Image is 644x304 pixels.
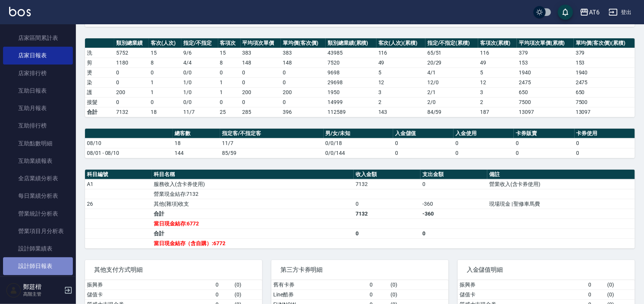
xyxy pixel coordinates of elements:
td: 9698 [326,68,376,77]
td: 0 [241,77,281,87]
td: 8 [149,58,181,68]
td: 13097 [574,107,635,117]
th: 入金儲值 [393,129,453,139]
td: 0 / 0 [181,97,218,107]
td: 148 [241,58,281,68]
td: 1 [218,87,241,97]
td: 0 [420,228,487,238]
td: 65 / 51 [425,48,478,58]
td: 0 [214,290,233,299]
th: 入金使用 [453,129,514,139]
button: save [558,5,573,20]
td: 9 / 6 [181,48,218,58]
td: 15 [218,48,241,58]
td: 1180 [114,58,149,68]
td: 7520 [326,58,376,68]
td: 116 [478,48,517,58]
td: 14999 [326,97,376,107]
table: a dense table [85,129,635,158]
td: 合計 [152,228,354,238]
td: ( 0 ) [605,290,635,299]
img: Logo [9,7,31,16]
td: 1940 [574,68,635,77]
td: ( 0 ) [389,290,449,299]
td: 29698 [326,77,376,87]
th: 科目名稱 [152,170,354,180]
th: 男/女/未知 [324,129,393,139]
td: 0 [393,148,453,158]
th: 卡券使用 [575,129,635,139]
button: AT6 [577,5,603,20]
td: 11/7 [181,107,218,117]
a: 店家日報表 [3,47,73,64]
td: A1 [85,179,152,189]
td: 49 [376,58,425,68]
td: 0/0/144 [324,148,393,158]
span: 其他支付方式明細 [94,266,253,274]
td: 12 [478,77,517,87]
td: 383 [241,48,281,58]
td: 49 [478,58,517,68]
td: 4 / 4 [181,58,218,68]
td: 燙 [85,68,114,77]
td: 2 / 0 [425,97,478,107]
td: 8 [218,58,241,68]
td: 18 [149,107,181,117]
th: 類別總業績(累積) [326,38,376,48]
a: 互助月報表 [3,99,73,117]
a: 設計師業績分析表 [3,275,73,293]
a: 互助排行榜 [3,117,73,134]
td: 0 [114,77,149,87]
td: 0 [214,280,233,290]
td: 26 [85,199,152,209]
td: 08/10 [85,138,173,148]
a: 互助點數明細 [3,135,73,152]
div: AT6 [589,8,600,17]
td: 2475 [517,77,574,87]
td: 379 [517,48,574,58]
td: 143 [376,107,425,117]
span: 第三方卡券明細 [280,266,439,274]
td: 2 / 1 [425,87,478,97]
td: 洗 [85,48,114,58]
td: 0 [114,68,149,77]
td: 0 [586,290,605,299]
th: 單均價(客次價)(累積) [574,38,635,48]
a: 設計師業績表 [3,240,73,257]
td: 1 [149,87,181,97]
a: 互助日報表 [3,82,73,99]
th: 總客數 [173,129,220,139]
td: 接髮 [85,97,114,107]
td: 0 [241,97,281,107]
td: 43985 [326,48,376,58]
td: 08/01 - 08/10 [85,148,173,158]
td: 0 [281,77,326,87]
th: 卡券販賣 [514,129,574,139]
td: 0 [281,68,326,77]
a: 店家區間累計表 [3,29,73,47]
th: 客次(人次)(累積) [376,38,425,48]
td: Line酷券 [271,290,368,299]
td: 379 [574,48,635,58]
th: 客項次 [218,38,241,48]
td: 合計 [152,209,354,219]
td: 2 [376,97,425,107]
td: 0 [575,138,635,148]
td: 285 [241,107,281,117]
td: 4 / 1 [425,68,478,77]
td: 1 [218,77,241,87]
table: a dense table [85,38,635,117]
td: 7500 [574,97,635,107]
td: 2475 [574,77,635,87]
td: 84/59 [425,107,478,117]
td: 0 [241,68,281,77]
td: ( 0 ) [389,280,449,290]
a: 每日業績分析表 [3,187,73,205]
td: 當日現金結存:6772 [152,219,354,228]
td: 營業現金結存:7132 [152,189,354,199]
td: 合計 [85,107,114,117]
td: 振興券 [85,280,214,290]
td: 148 [281,58,326,68]
td: 0 [149,68,181,77]
th: 指定/不指定 [181,38,218,48]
